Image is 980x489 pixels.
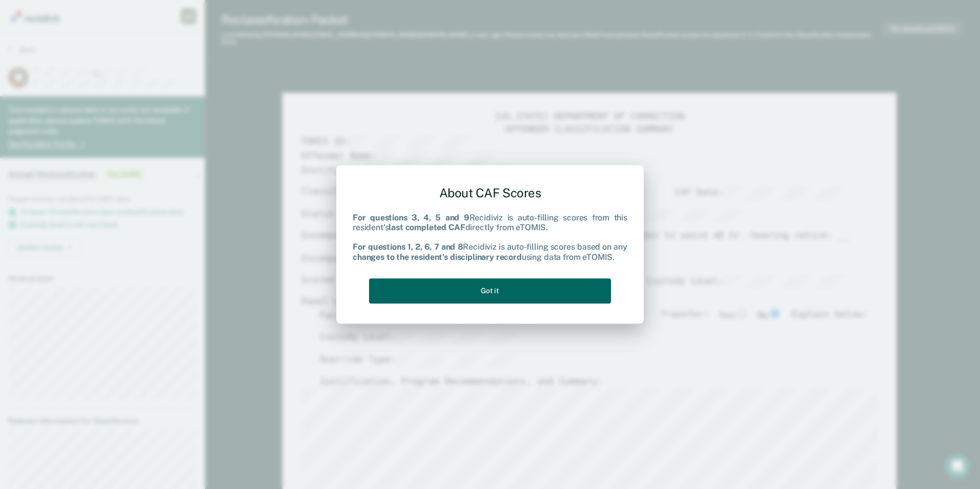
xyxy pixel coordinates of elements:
b: For questions 1, 2, 6, 7 and 8 [353,242,463,252]
button: Got it [369,278,611,303]
b: For questions 3, 4, 5 and 9 [353,213,469,222]
b: last completed CAF [389,222,465,232]
div: About CAF Scores [353,177,627,209]
b: changes to the resident's disciplinary record [353,252,522,262]
div: Recidiviz is auto-filling scores from this resident's directly from eTOMIS. Recidiviz is auto-fil... [353,213,627,262]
